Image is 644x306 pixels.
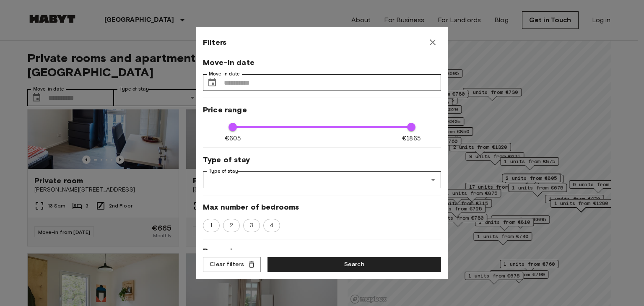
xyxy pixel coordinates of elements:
[223,219,240,232] div: 2
[203,202,441,212] span: Max number of bedrooms
[245,221,258,230] span: 3
[205,221,217,230] span: 1
[203,37,226,47] span: Filters
[402,134,421,143] span: €1865
[203,246,441,256] span: Room size
[203,155,441,165] span: Type of stay
[263,219,280,232] div: 4
[209,168,238,175] label: Type of stay
[225,134,241,143] span: €605
[203,219,220,232] div: 1
[203,105,441,115] span: Price range
[203,57,441,67] span: Move-in date
[265,221,278,230] span: 4
[225,221,238,230] span: 2
[243,219,260,232] div: 3
[203,257,261,272] button: Clear filters
[204,74,221,91] button: Choose date
[267,257,441,272] button: Search
[209,70,240,78] label: Move-in date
